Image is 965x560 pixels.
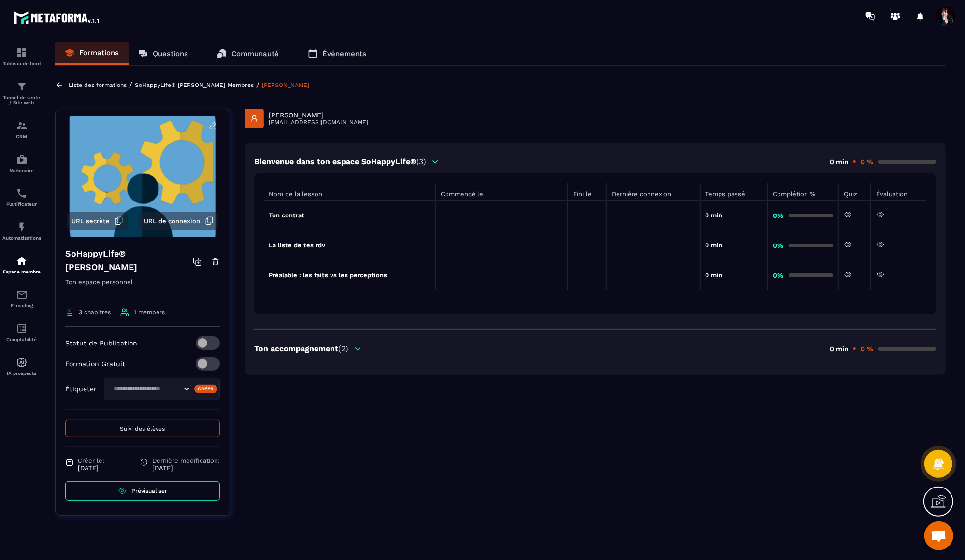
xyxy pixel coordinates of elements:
[830,158,849,166] p: 0 min
[2,61,41,66] p: Tableau de bord
[104,378,220,400] div: Search for option
[129,42,198,65] a: Questions
[16,120,28,131] img: formation
[14,9,101,26] img: logo
[264,201,435,230] td: Ton contrat
[2,40,41,73] a: formationformationTableau de bord
[79,309,111,316] span: 3 chapitres
[700,230,768,260] td: 0 min
[298,42,376,65] a: Événements
[16,357,28,368] img: automations
[144,217,200,225] span: URL de connexion
[830,345,849,353] p: 0 min
[65,420,220,437] button: Suivi des élèves
[700,183,768,201] th: Temps passé
[2,371,41,376] p: IA prospects
[322,49,366,58] p: Événements
[65,339,137,347] p: Statut de Publication
[2,269,41,274] p: Espace membre
[16,47,28,58] img: formation
[65,276,220,298] p: Ton espace personnel
[700,201,768,230] td: 0 min
[110,384,181,394] input: Search for option
[568,183,606,201] th: Fini le
[2,303,41,308] p: E-mailing
[254,344,348,353] p: Ton accompagnement
[264,183,435,201] th: Nom de la lesson
[120,425,165,432] span: Suivi des élèves
[16,289,28,301] img: email
[63,116,222,237] img: background
[606,183,700,201] th: Dernière connexion
[67,212,128,230] button: URL secrète
[338,344,348,353] span: (2)
[435,183,568,201] th: Commencé le
[2,180,41,214] a: schedulerschedulerPlanificateur
[207,42,288,65] a: Communauté
[2,316,41,349] a: accountantaccountantComptabilité
[72,217,110,225] span: URL secrète
[16,154,28,165] img: automations
[65,385,97,393] p: Étiqueter
[264,230,435,260] td: La liste de tes rdv
[256,80,259,89] span: /
[2,73,41,113] a: formationformationTunnel de vente / Site web
[416,157,426,166] span: (3)
[16,187,28,199] img: scheduler
[69,82,127,88] a: Liste des formations
[262,82,309,88] a: [PERSON_NAME]
[231,49,279,58] p: Communauté
[65,360,125,368] p: Formation Gratuit
[78,464,104,472] p: [DATE]
[269,119,368,126] p: [EMAIL_ADDRESS][DOMAIN_NAME]
[135,82,225,88] a: SoHappyLife® [PERSON_NAME]
[2,201,41,207] p: Planificateur
[924,521,953,550] a: Ouvrir le chat
[16,323,28,334] img: accountant
[254,157,426,166] p: Bienvenue dans ton espace SoHappyLife®
[773,212,784,219] strong: 0%
[139,212,218,230] button: URL de connexion
[768,183,839,201] th: Complétion %
[153,49,188,58] p: Questions
[269,111,368,119] p: [PERSON_NAME]
[65,247,193,274] h4: SoHappyLife® [PERSON_NAME]
[134,309,165,316] span: 1 members
[65,481,220,501] a: Prévisualiser
[131,488,167,494] span: Prévisualiser
[700,260,768,290] td: 0 min
[264,260,435,290] td: Préalable : les faits vs les perceptions
[2,337,41,342] p: Comptabilité
[2,248,41,282] a: automationsautomationsEspace membre
[152,464,220,472] p: [DATE]
[838,183,871,201] th: Quiz
[129,80,132,89] span: /
[16,81,28,92] img: formation
[2,235,41,241] p: Automatisations
[2,146,41,180] a: automationsautomationsWebinaire
[152,457,220,464] span: Dernière modification:
[78,457,104,464] span: Créer le:
[16,221,28,233] img: automations
[773,242,784,249] strong: 0%
[228,82,254,88] a: Membres
[16,255,28,267] img: automations
[79,48,119,57] p: Formations
[2,95,41,105] p: Tunnel de vente / Site web
[861,345,873,353] p: 0 %
[773,272,784,279] strong: 0%
[861,158,873,166] p: 0 %
[2,214,41,248] a: automationsautomationsAutomatisations
[2,168,41,173] p: Webinaire
[2,282,41,316] a: emailemailE-mailing
[2,134,41,139] p: CRM
[2,113,41,146] a: formationformationCRM
[55,42,129,65] a: Formations
[871,183,926,201] th: Évaluation
[194,385,218,393] div: Créer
